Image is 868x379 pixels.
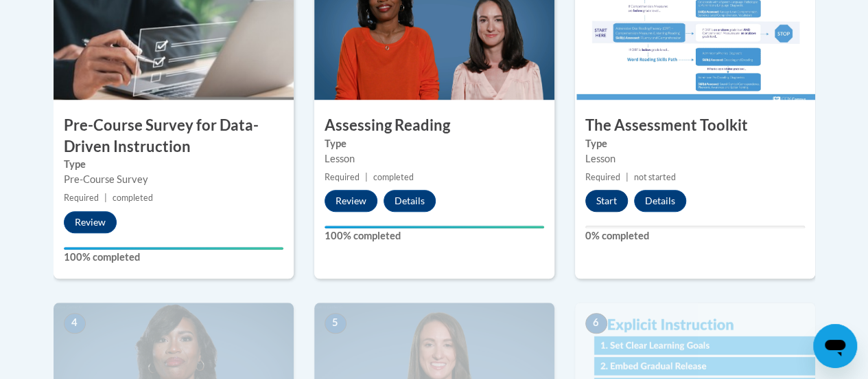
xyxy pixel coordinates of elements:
[585,136,805,151] label: Type
[626,172,629,182] span: |
[634,172,676,182] span: not started
[64,247,283,250] div: Your progress
[373,172,414,182] span: completed
[585,228,805,243] label: 0% completed
[325,226,544,228] div: Your progress
[64,211,117,233] button: Review
[585,151,805,166] div: Lesson
[575,115,815,136] h3: The Assessment Toolkit
[325,190,377,212] button: Review
[64,172,283,187] div: Pre-Course Survey
[384,190,436,212] button: Details
[113,193,153,203] span: completed
[813,324,857,368] iframe: Button to launch messaging window
[634,190,686,212] button: Details
[64,250,283,265] label: 100% completed
[365,172,368,182] span: |
[325,136,544,151] label: Type
[325,151,544,166] div: Lesson
[585,313,607,334] span: 6
[585,190,628,212] button: Start
[325,313,347,334] span: 5
[325,228,544,243] label: 100% completed
[64,313,86,334] span: 4
[104,193,107,203] span: |
[54,115,294,158] h3: Pre-Course Survey for Data-Driven Instruction
[325,172,360,182] span: Required
[64,193,99,203] span: Required
[585,172,620,182] span: Required
[314,115,554,136] h3: Assessing Reading
[64,157,283,172] label: Type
